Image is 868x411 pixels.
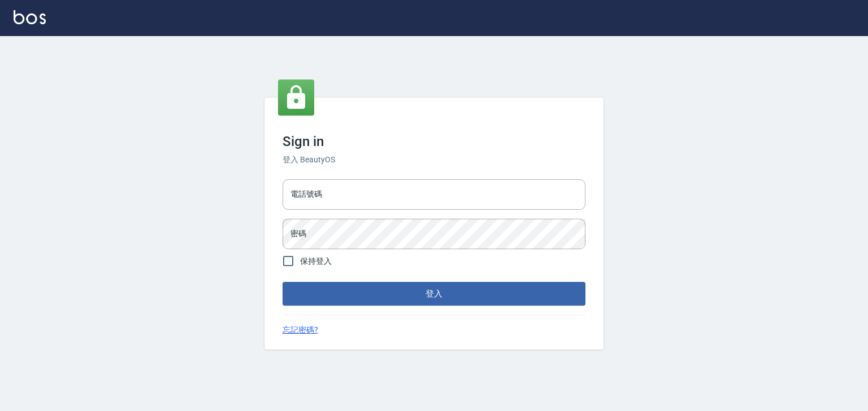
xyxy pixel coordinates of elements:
h3: Sign in [283,134,585,149]
span: 保持登入 [300,255,332,267]
img: Logo [14,10,46,24]
h6: 登入 BeautyOS [283,154,585,166]
button: 登入 [283,282,585,306]
a: 忘記密碼? [283,324,318,336]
